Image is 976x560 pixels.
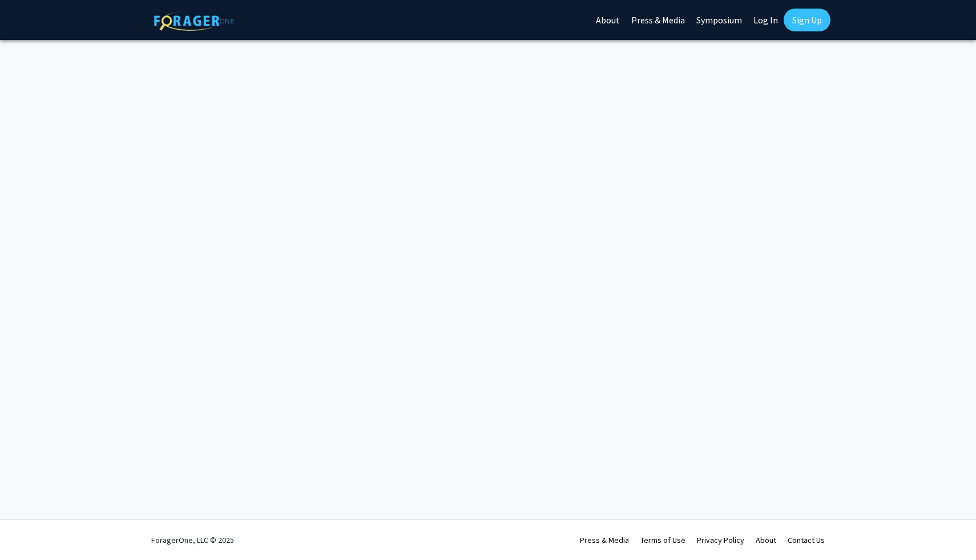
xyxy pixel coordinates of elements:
[784,9,830,31] a: Sign Up
[154,11,234,31] img: ForagerOne Logo
[640,535,685,545] a: Terms of Use
[697,535,744,545] a: Privacy Policy
[580,535,629,545] a: Press & Media
[788,535,825,545] a: Contact Us
[756,535,776,545] a: About
[151,520,234,560] div: ForagerOne, LLC © 2025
